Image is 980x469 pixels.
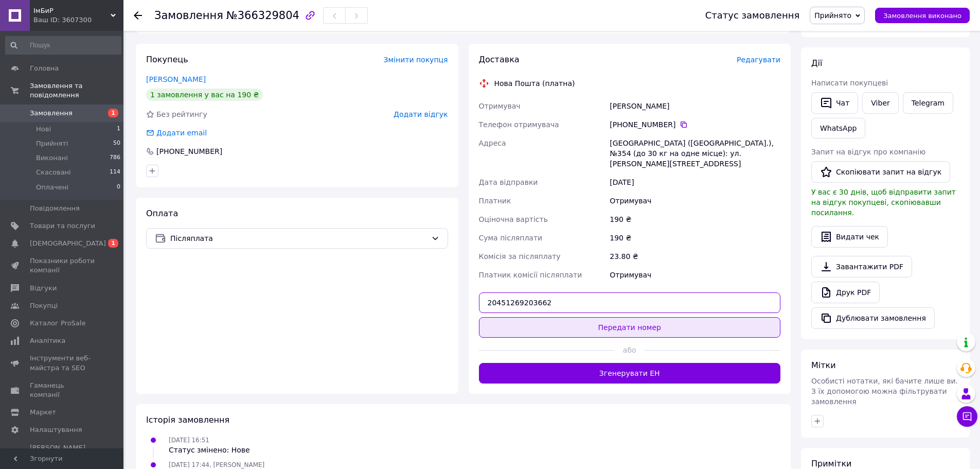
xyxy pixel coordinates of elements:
[479,234,543,242] span: Сума післяплати
[30,301,58,310] span: Покупці
[30,408,56,417] span: Маркет
[608,173,782,192] div: [DATE]
[737,56,780,64] span: Редагувати
[811,360,836,370] span: Мітки
[36,153,68,163] span: Виконані
[705,10,800,21] div: Статус замовлення
[146,89,263,101] div: 1 замовлення у вас на 190 ₴
[36,125,51,134] span: Нові
[146,209,178,218] span: Оплата
[110,168,120,177] span: 114
[36,139,68,148] span: Прийняті
[146,55,188,64] span: Покупець
[169,437,209,444] span: [DATE] 16:51
[36,168,71,177] span: Скасовані
[30,425,82,435] span: Налаштування
[479,271,582,279] span: Платник комісії післяплати
[394,110,448,118] span: Додати відгук
[146,415,229,425] span: Історія замовлення
[479,139,506,147] span: Адреса
[608,266,782,284] div: Отримувач
[33,6,111,15] span: ІмБиР
[479,178,538,186] span: Дата відправки
[146,75,206,83] a: [PERSON_NAME]
[492,78,578,89] div: Нова Пошта (платна)
[811,226,888,248] button: Видати чек
[30,64,59,73] span: Головна
[811,79,888,87] span: Написати покупцеві
[608,192,782,210] div: Отримувач
[108,109,118,117] span: 1
[30,354,95,372] span: Інструменти веб-майстра та SEO
[30,284,57,293] span: Відгуки
[479,363,781,384] button: Згенерувати ЕН
[814,11,851,20] span: Прийнято
[117,183,120,192] span: 0
[170,233,427,244] span: Післяплата
[155,128,208,138] div: Додати email
[384,56,448,64] span: Змінити покупця
[479,197,511,205] span: Платник
[479,292,781,313] input: Номер експрес-накладної
[226,9,299,22] span: №366329804
[117,125,120,134] span: 1
[155,146,223,157] div: [PHONE_NUMBER]
[479,252,561,260] span: Комісія за післяплату
[811,92,858,114] button: Чат
[862,92,898,114] a: Viber
[30,239,106,248] span: [DEMOGRAPHIC_DATA]
[30,81,123,100] span: Замовлення та повідомлення
[154,9,223,22] span: Замовлення
[33,15,123,25] div: Ваш ID: 3607300
[113,139,120,148] span: 50
[811,188,956,217] span: У вас є 30 днів, щоб відправити запит на відгук покупцеві, скопіювавши посилання.
[36,183,68,192] span: Оплачені
[145,128,208,138] div: Додати email
[156,110,207,118] span: Без рейтингу
[479,102,521,110] span: Отримувач
[811,118,865,138] a: WhatsApp
[811,148,925,156] span: Запит на відгук про компанію
[811,256,912,277] a: Завантажити PDF
[110,153,120,163] span: 786
[811,58,822,68] span: Дії
[30,256,95,275] span: Показники роботи компанії
[608,247,782,266] div: 23.80 ₴
[108,239,118,248] span: 1
[608,134,782,173] div: [GEOGRAPHIC_DATA] ([GEOGRAPHIC_DATA].), №354 (до 30 кг на одне місце): ул. [PERSON_NAME][STREET_A...
[957,406,977,427] button: Чат з покупцем
[479,55,520,64] span: Доставка
[608,229,782,247] div: 190 ₴
[610,119,780,130] div: [PHONE_NUMBER]
[614,345,645,355] span: або
[479,120,559,129] span: Телефон отримувача
[608,97,782,115] div: [PERSON_NAME]
[30,109,73,118] span: Замовлення
[479,317,781,338] button: Передати номер
[811,459,851,468] span: Примітки
[134,10,142,21] div: Повернутися назад
[169,445,250,455] div: Статус змінено: Нове
[875,8,970,23] button: Замовлення виконано
[30,336,65,345] span: Аналітика
[608,210,782,229] div: 190 ₴
[30,221,95,231] span: Товари та послуги
[5,36,121,55] input: Пошук
[479,215,548,223] span: Оціночна вартість
[811,282,880,303] a: Друк PDF
[30,319,85,328] span: Каталог ProSale
[811,377,958,406] span: Особисті нотатки, які бачите лише ви. З їх допомогою можна фільтрувати замовлення
[883,12,961,20] span: Замовлення виконано
[30,381,95,399] span: Гаманець компанії
[169,461,264,468] span: [DATE] 17:44, [PERSON_NAME]
[811,307,935,329] button: Дублювати замовлення
[811,161,950,183] button: Скопіювати запит на відгук
[30,204,80,213] span: Повідомлення
[903,92,953,114] a: Telegram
